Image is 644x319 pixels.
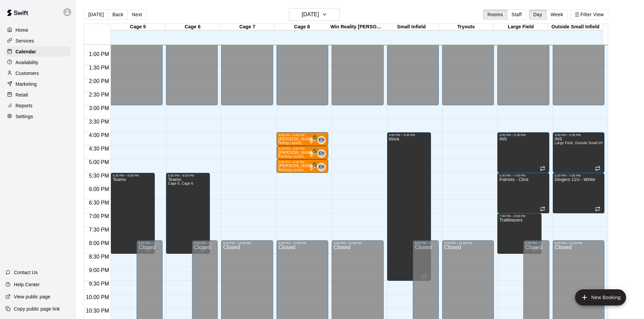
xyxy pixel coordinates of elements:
[277,146,328,159] div: 4:30 PM – 5:00 PM: Pitching Lesson
[329,24,384,30] div: Win Reality [PERSON_NAME]
[553,132,604,173] div: 4:00 PM – 5:30 PM: INS
[111,173,154,254] div: 5:30 PM – 8:30 PM: Teams
[87,146,111,152] span: 4:30 PM
[279,241,326,245] div: 8:00 PM – 11:59 PM
[168,174,208,177] div: 5:30 PM – 8:30 PM
[87,105,111,111] span: 3:00 PM
[279,147,326,150] div: 4:30 PM – 5:00 PM
[277,132,328,146] div: 4:00 PM – 4:30 PM: Hitting Lesson
[87,119,111,125] span: 3:30 PM
[317,136,326,144] div: Eric Harrington
[483,9,507,20] button: Rooms
[555,241,602,245] div: 8:00 PM – 11:59 PM
[16,91,28,98] p: Retail
[166,173,210,254] div: 5:30 PM – 8:30 PM: Teams
[317,163,326,171] div: Eric Harrington
[555,174,602,177] div: 5:30 PM – 7:00 PM
[507,9,526,20] button: Staff
[318,150,324,157] span: EH
[87,92,111,98] span: 2:30 PM
[14,293,50,300] p: View public page
[14,281,40,288] p: Help Center
[5,79,71,89] a: Marketing
[113,174,152,177] div: 5:30 PM – 8:30 PM
[223,241,271,245] div: 8:00 PM – 11:59 PM
[5,57,71,68] div: Availability
[317,150,326,158] div: Eric Harrington
[444,241,492,245] div: 8:00 PM – 11:59 PM
[14,305,60,312] p: Copy public page link
[14,269,38,276] p: Contact Us
[16,70,39,77] p: Customers
[546,9,568,20] button: Week
[279,133,326,137] div: 4:00 PM – 4:30 PM
[555,133,602,137] div: 4:00 PM – 5:30 PM
[87,240,111,246] span: 8:00 PM
[87,213,111,219] span: 7:00 PM
[308,137,315,144] span: All customers have paid
[499,214,539,218] div: 7:00 PM – 8:30 PM
[84,294,111,300] span: 10:00 PM
[5,36,71,46] a: Services
[5,111,71,122] a: Settings
[279,141,302,145] span: Hitting Lesson
[389,133,429,137] div: 4:00 PM – 9:30 PM
[87,254,111,260] span: 8:30 PM
[334,241,381,245] div: 8:00 PM – 11:59 PM
[553,173,604,213] div: 5:30 PM – 7:00 PM: Dingers 11U - White
[525,241,547,245] div: 8:00 PM – 11:59 PM
[87,186,111,192] span: 6:00 PM
[165,24,220,30] div: Cage 6
[497,173,549,213] div: 5:30 PM – 7:00 PM: Patriots - Click
[384,24,439,30] div: Small Infield
[5,25,71,35] a: Home
[87,159,111,165] span: 5:00 PM
[5,68,71,78] a: Customers
[16,102,32,109] p: Reports
[320,150,326,158] span: Eric Harrington
[139,241,161,245] div: 8:00 PM – 11:59 PM
[289,8,340,21] button: [DATE]
[87,51,111,57] span: 1:00 PM
[497,213,541,254] div: 7:00 PM – 8:30 PM: Trailblazers
[16,113,33,120] p: Settings
[87,65,111,71] span: 1:30 PM
[277,159,328,173] div: 5:00 PM – 5:30 PM: Pitching Lesson
[84,308,111,314] span: 10:30 PM
[320,163,326,171] span: Eric Harrington
[499,174,547,177] div: 5:30 PM – 7:00 PM
[87,132,111,138] span: 4:00 PM
[16,27,28,33] p: Home
[16,48,36,55] p: Calendar
[318,137,324,143] span: EH
[87,173,111,179] span: 5:30 PM
[5,90,71,100] a: Retail
[548,24,603,30] div: Outside Small Infield
[595,166,600,171] span: Recurring event
[318,164,324,170] span: EH
[595,206,600,212] span: Recurring event
[308,151,315,158] span: All customers have paid
[87,281,111,287] span: 9:30 PM
[111,24,165,30] div: Cage 5
[575,289,626,305] button: add
[308,164,315,171] span: All customers have paid
[320,136,326,144] span: Eric Harrington
[16,37,34,44] p: Services
[279,168,304,172] span: Pitching Lesson
[84,9,108,20] button: [DATE]
[5,47,71,57] a: Calendar
[87,267,111,273] span: 9:00 PM
[529,9,547,20] button: Day
[275,24,329,30] div: Cage 8
[87,78,111,84] span: 2:00 PM
[87,200,111,206] span: 6:30 PM
[279,155,304,158] span: Pitching Lesson
[194,241,216,245] div: 8:00 PM – 11:59 PM
[302,10,319,19] h6: [DATE]
[5,101,71,111] a: Reports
